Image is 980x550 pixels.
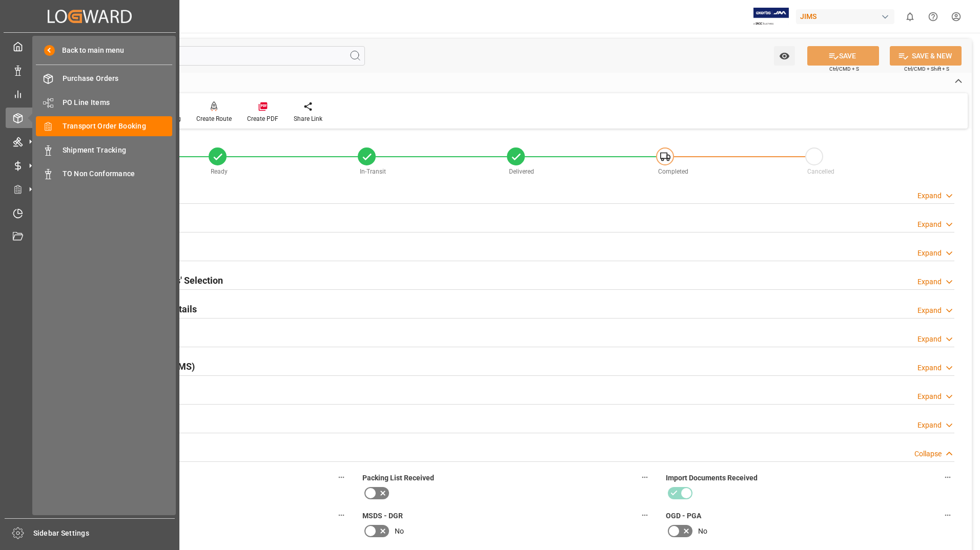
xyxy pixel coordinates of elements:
[917,334,942,345] div: Expand
[36,164,172,184] a: TO Non Conformance
[917,248,942,259] div: Expand
[658,168,688,175] span: Completed
[36,69,172,89] a: Purchase Orders
[6,36,174,56] a: My Cockpit
[807,46,879,66] button: SAVE
[917,420,942,431] div: Expand
[196,114,232,123] div: Create Route
[753,8,789,26] img: Exertis%20JAM%20-%20Email%20Logo.jpg_1722504956.jpg
[509,168,534,175] span: Delivered
[666,511,701,521] span: OGD - PGA
[917,363,942,373] div: Expand
[922,5,945,28] button: Help Center
[294,114,322,123] div: Share Link
[941,471,954,484] button: Import Documents Received
[904,65,949,73] span: Ctrl/CMD + Shift + S
[63,97,173,108] span: PO Line Items
[917,277,942,287] div: Expand
[36,140,172,160] a: Shipment Tracking
[63,168,173,179] span: TO Non Conformance
[807,168,834,175] span: Cancelled
[6,60,174,80] a: Data Management
[55,45,124,56] span: Back to main menu
[36,92,172,112] a: PO Line Items
[796,7,899,26] button: JIMS
[917,391,942,402] div: Expand
[774,46,795,66] button: open menu
[247,114,278,123] div: Create PDF
[33,528,175,539] span: Sidebar Settings
[47,46,365,66] input: Search Fields
[666,473,758,483] span: Import Documents Received
[6,203,174,223] a: Timeslot Management V2
[917,305,942,316] div: Expand
[211,168,228,175] span: Ready
[899,5,922,28] button: show 0 new notifications
[6,84,174,104] a: My Reports
[335,471,348,484] button: Shipping instructions SENT
[36,116,172,136] a: Transport Order Booking
[335,509,348,522] button: Customs documents sent to broker
[638,471,651,484] button: Packing List Received
[638,509,651,522] button: MSDS - DGR
[6,227,174,247] a: Document Management
[914,449,942,459] div: Collapse
[63,145,173,156] span: Shipment Tracking
[917,191,942,201] div: Expand
[890,46,962,66] button: SAVE & NEW
[63,121,173,132] span: Transport Order Booking
[917,219,942,230] div: Expand
[63,73,173,84] span: Purchase Orders
[698,526,707,537] span: No
[796,9,894,24] div: JIMS
[360,168,386,175] span: In-Transit
[395,526,404,537] span: No
[362,473,434,483] span: Packing List Received
[829,65,859,73] span: Ctrl/CMD + S
[362,511,403,521] span: MSDS - DGR
[941,509,954,522] button: OGD - PGA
